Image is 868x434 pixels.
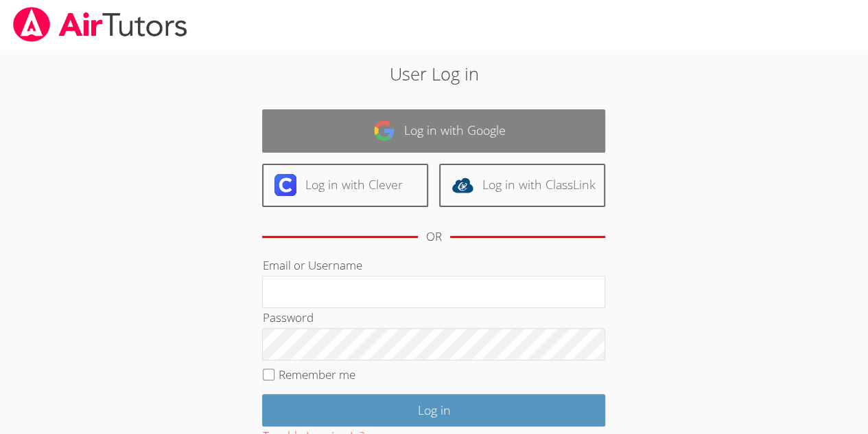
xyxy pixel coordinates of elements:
img: clever-logo-6eab21bc6e7a338710f1a6ff85c0baf02591cd810cc4098c63d3a4b26e2feb20.svg [274,174,296,196]
label: Remember me [279,367,355,382]
img: classlink-logo-d6bb404cc1216ec64c9a2012d9dc4662098be43eaf13dc465df04b49fa7ab582.svg [451,174,473,196]
img: airtutors_banner-c4298cdbf04f3fff15de1276eac7730deb9818008684d7c2e4769d2f7ddbe033.png [12,7,189,42]
label: Email or Username [262,257,362,273]
label: Password [262,310,313,325]
a: Log in with Google [262,109,605,153]
h2: User Log in [200,61,668,87]
div: OR [426,227,442,247]
input: Log in [262,394,605,426]
a: Log in with Clever [262,164,428,207]
a: Log in with ClassLink [439,164,605,207]
img: google-logo-50288ca7cdecda66e5e0955fdab243c47b7ad437acaf1139b6f446037453330a.svg [373,120,395,142]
